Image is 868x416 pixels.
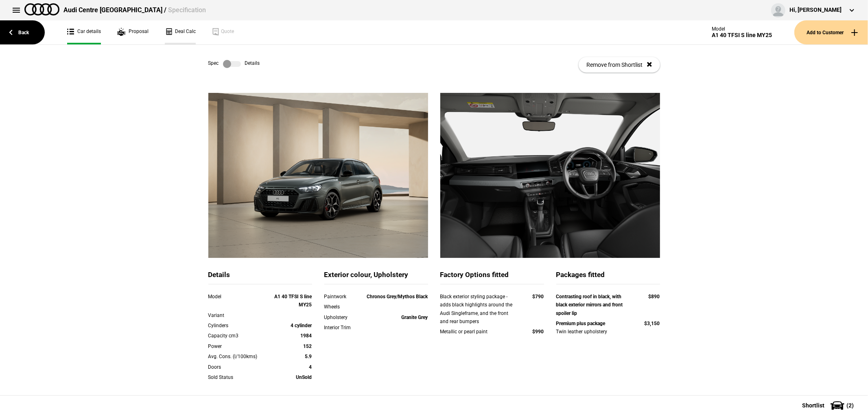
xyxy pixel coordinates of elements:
strong: Premium plus package [556,321,606,326]
strong: $990 [533,329,544,335]
button: Shortlist(2) [790,395,868,416]
strong: $790 [533,294,544,299]
div: Paintwork [324,293,366,301]
div: Upholstery [324,313,366,321]
div: Factory Options fitted [440,270,544,284]
strong: A1 40 TFSI S line MY25 [275,294,312,308]
strong: 1984 [301,333,312,339]
button: Remove from Shortlist [579,57,660,73]
strong: Contrasting roof in black, with black exterior mirrors and front spoiler lip [556,294,623,316]
div: Model [712,26,772,32]
div: Avg. Cons. (l/100kms) [208,352,271,361]
div: Metallic or pearl paint [440,328,513,336]
img: audi.png [24,3,59,15]
div: Audi Centre [GEOGRAPHIC_DATA] / [63,6,206,15]
div: Cylinders [208,321,271,330]
strong: $890 [649,294,660,299]
span: Specification [168,6,206,14]
div: Variant [208,311,271,319]
strong: 5.9 [305,354,312,359]
span: Shortlist [802,403,824,408]
div: Doors [208,363,271,371]
strong: Chronos Grey/Mythos Black [367,294,428,299]
button: Add to Customer [794,20,868,44]
div: Power [208,342,271,350]
a: Car details [67,20,101,44]
div: Hi, [PERSON_NAME] [789,6,842,14]
div: Sold Status [208,373,271,381]
div: Capacity cm3 [208,332,271,340]
strong: 152 [304,343,312,349]
div: Wheels [324,303,366,311]
div: Black exterior styling package - adds black highlights around the Audi Singleframe, and the front... [440,293,513,326]
a: Deal Calc [165,20,196,44]
strong: Granite Grey [402,315,428,320]
div: Model [208,293,271,301]
div: A1 40 TFSI S line MY25 [712,32,772,39]
div: Interior Trim [324,324,366,332]
strong: UnSold [296,374,312,380]
strong: 4 [309,364,312,370]
span: ( 2 ) [846,403,854,408]
div: Spec Details [208,60,260,68]
div: Packages fitted [556,270,660,284]
div: Twin leather upholstery [556,328,660,336]
a: Proposal [117,20,149,44]
div: Details [208,270,312,284]
strong: 4 cylinder [291,323,312,328]
strong: $3,150 [645,321,660,326]
div: Exterior colour, Upholstery [324,270,428,284]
